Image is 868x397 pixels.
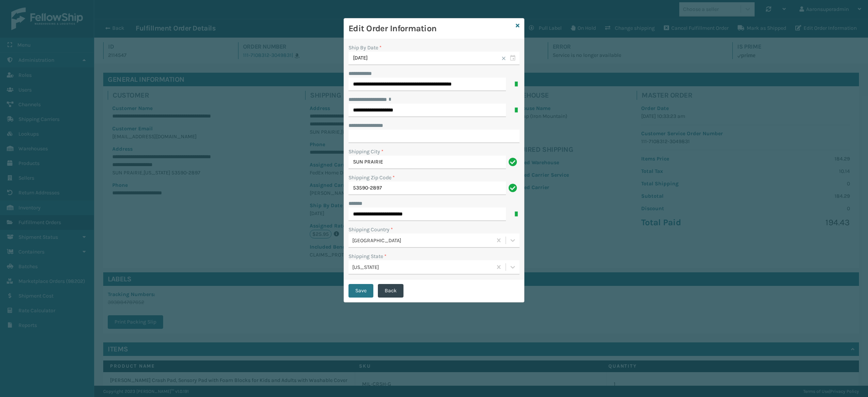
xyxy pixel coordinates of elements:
[352,263,493,271] div: [US_STATE]
[348,284,373,298] button: Save
[348,44,382,51] label: Ship By Date
[348,174,395,182] label: Shipping Zip Code
[352,236,493,244] div: [GEOGRAPHIC_DATA]
[348,252,387,260] label: Shipping State
[348,23,513,34] h3: Edit Order Information
[348,148,384,156] label: Shipping City
[348,52,520,65] input: MM/DD/YYYY
[378,284,403,298] button: Back
[348,226,393,234] label: Shipping Country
